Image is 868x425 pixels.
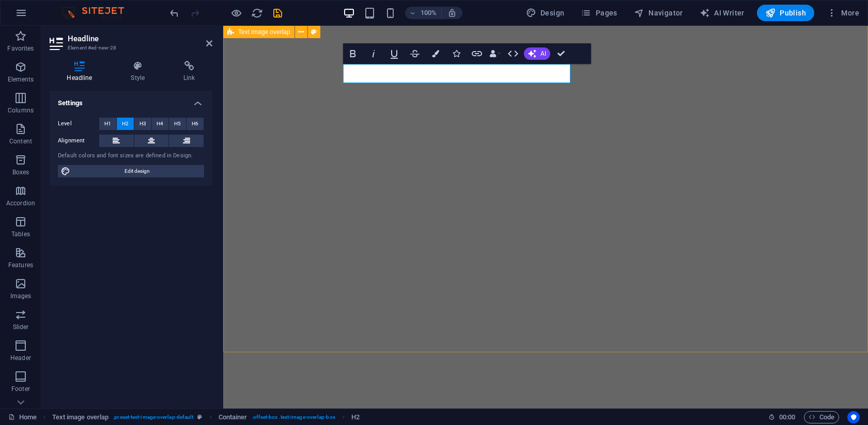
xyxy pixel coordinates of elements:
button: Edit design [58,165,204,177]
span: : [786,413,788,421]
p: Boxes [12,168,29,176]
label: Level [58,118,99,130]
a: Click to cancel selection. Double-click to open Pages [8,411,37,423]
span: Click to select. Double-click to edit [351,411,360,423]
span: H4 [157,118,163,130]
h4: Settings [50,91,212,109]
span: . offset-box .text-image-overlap-box [252,411,335,423]
span: H3 [139,118,146,130]
button: Icons [446,43,466,64]
p: Accordion [6,199,35,207]
h3: Element #ed-new-28 [68,43,192,53]
img: Editor Logo [59,7,137,19]
span: Publish [765,8,806,18]
i: This element is a customizable preset [197,414,202,420]
h2: Headline [68,34,212,43]
button: Design [522,5,569,21]
button: H5 [169,118,186,130]
span: AI Writer [700,8,745,18]
button: Pages [577,5,621,21]
i: Reload page [251,7,263,19]
h4: Headline [50,61,114,83]
button: AI [524,47,550,60]
p: Images [10,292,32,300]
button: H4 [152,118,169,130]
button: Publish [757,5,814,21]
nav: breadcrumb [52,411,360,423]
button: Navigator [630,5,687,21]
div: Design (Ctrl+Alt+Y) [522,5,569,21]
span: 00 00 [779,411,795,423]
button: Code [804,411,839,423]
button: More [823,5,863,21]
button: undo [168,7,180,19]
button: AI Writer [695,5,749,21]
span: Navigator [634,8,683,18]
button: 100% [405,7,442,19]
span: AI [540,51,546,57]
span: More [827,8,859,18]
button: HTML [503,43,523,64]
span: Text image overlap [238,29,290,35]
h4: Style [114,61,166,83]
button: Confirm (⌘+⏎) [551,43,571,64]
button: reload [251,7,263,19]
p: Columns [8,106,34,115]
p: Header [10,354,31,362]
i: Save (Ctrl+S) [272,7,284,19]
button: Data Bindings [488,43,502,64]
label: Alignment [58,135,99,147]
span: Click to select. Double-click to edit [52,411,109,423]
button: Strikethrough [405,43,425,64]
p: Footer [11,385,30,393]
i: On resize automatically adjust zoom level to fit chosen device. [447,8,457,18]
span: . preset-text-image-overlap-default [113,411,193,423]
button: Bold (⌘B) [343,43,363,64]
button: Underline (⌘U) [384,43,404,64]
button: H1 [99,118,116,130]
h6: 100% [421,7,437,19]
button: Colors [426,43,445,64]
p: Elements [8,75,34,84]
button: H2 [117,118,134,130]
div: Default colors and font sizes are defined in Design. [58,152,204,160]
span: Code [809,411,834,423]
button: Click here to leave preview mode and continue editing [230,7,242,19]
span: Pages [581,8,617,18]
button: H3 [134,118,151,130]
p: Slider [13,323,29,331]
span: Edit design [73,165,201,177]
span: H2 [122,118,129,130]
span: H5 [174,118,181,130]
p: Content [9,137,32,145]
button: Usercentrics [847,411,860,423]
i: Undo: Change text (Ctrl+Z) [168,7,180,19]
span: H1 [104,118,111,130]
span: Click to select. Double-click to edit [219,411,247,423]
button: Link [467,43,487,64]
p: Features [8,261,33,269]
h4: Link [166,61,212,83]
h6: Session time [768,411,796,423]
p: Tables [11,230,30,238]
button: save [271,7,284,19]
span: Design [526,8,565,18]
button: Italic (⌘I) [364,43,383,64]
button: H6 [187,118,204,130]
p: Favorites [7,44,34,53]
span: H6 [192,118,198,130]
